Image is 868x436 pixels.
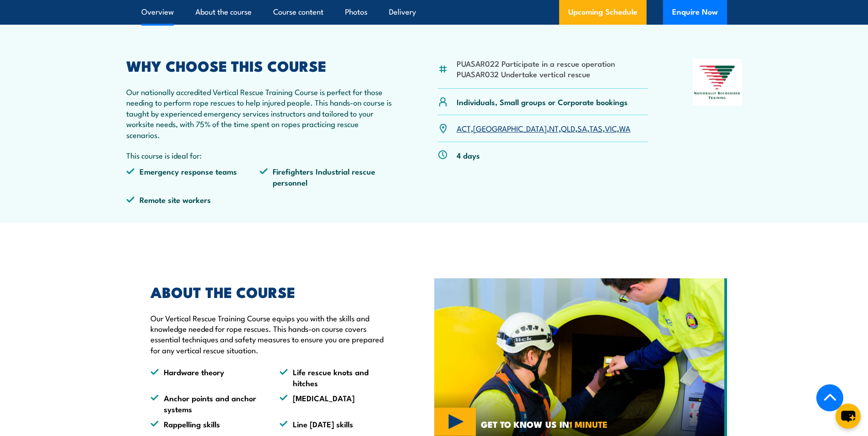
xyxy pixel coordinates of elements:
[280,419,392,429] li: Line [DATE] skills
[126,166,260,187] li: Emergency response teams
[126,194,260,205] li: Remote site workers
[457,58,615,69] li: PUASAR022 Participate in a rescue operation
[259,166,393,187] li: Firefighters Industrial rescue personnel
[151,393,263,414] li: Anchor points and anchor systems
[151,419,263,429] li: Rappelling skills
[569,417,608,431] strong: 1 MINUTE
[836,404,861,429] button: chat-button
[151,285,392,298] h2: ABOUT THE COURSE
[589,122,603,133] a: TAS
[561,122,575,133] a: QLD
[457,69,615,79] li: PUASAR032 Undertake vertical rescue
[457,122,471,133] a: ACT
[619,122,631,133] a: WA
[126,86,394,140] p: Our nationally accredited Vertical Rescue Training Course is perfect for those needing to perform...
[151,367,263,388] li: Hardware theory
[605,122,617,133] a: VIC
[457,96,628,107] p: Individuals, Small groups or Corporate bookings
[457,123,631,133] p: , , , , , , ,
[577,122,587,133] a: SA
[280,367,392,388] li: Life rescue knots and hitches
[693,59,742,106] img: Nationally Recognised Training logo.
[126,150,394,160] p: This course is ideal for:
[481,420,608,428] span: GET TO KNOW US IN
[126,59,394,72] h2: WHY CHOOSE THIS COURSE
[549,122,559,133] a: NT
[151,313,392,356] p: Our Vertical Rescue Training Course equips you with the skills and knowledge needed for rope resc...
[457,150,480,160] p: 4 days
[280,393,392,414] li: [MEDICAL_DATA]
[473,122,547,133] a: [GEOGRAPHIC_DATA]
